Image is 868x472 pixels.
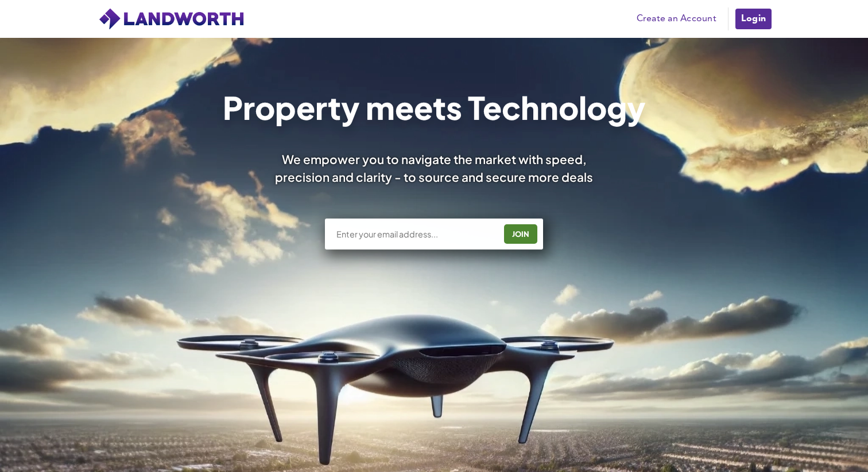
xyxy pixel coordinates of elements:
input: Enter your email address... [335,228,495,240]
h1: Property meets Technology [223,92,646,123]
a: Login [734,7,773,30]
div: JOIN [507,225,534,243]
a: Create an Account [631,10,722,28]
button: JOIN [504,224,537,244]
div: We empower you to navigate the market with speed, precision and clarity - to source and secure mo... [259,150,609,186]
